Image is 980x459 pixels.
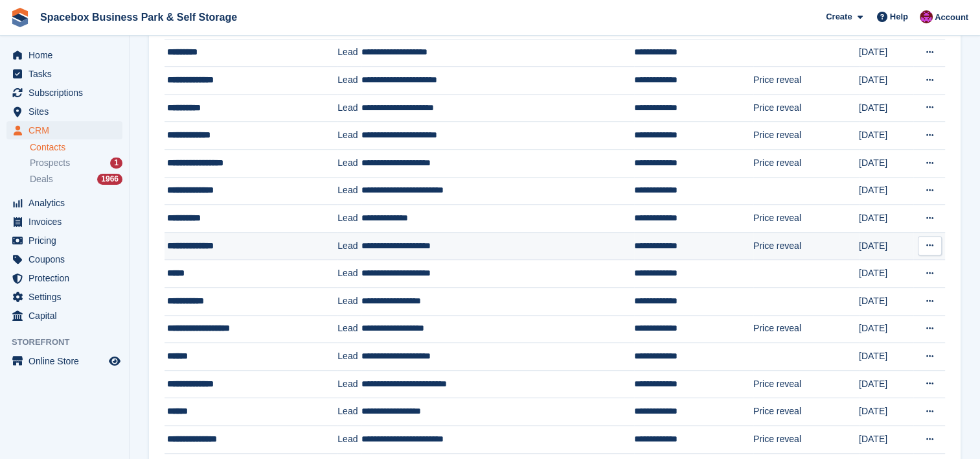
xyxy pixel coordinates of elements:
[6,65,122,83] a: menu
[753,67,859,95] td: Price reveal
[859,315,914,343] td: [DATE]
[890,10,908,23] span: Help
[6,250,122,268] a: menu
[6,102,122,121] a: menu
[859,122,914,150] td: [DATE]
[30,173,53,185] span: Deals
[337,232,361,260] td: Lead
[28,46,106,64] span: Home
[859,177,914,205] td: [DATE]
[337,288,361,316] td: Lead
[935,11,968,24] span: Account
[6,352,122,370] a: menu
[859,398,914,426] td: [DATE]
[859,94,914,122] td: [DATE]
[6,231,122,250] a: menu
[30,156,122,170] a: Prospects 1
[859,370,914,398] td: [DATE]
[97,174,122,185] div: 1966
[859,67,914,95] td: [DATE]
[859,39,914,67] td: [DATE]
[337,122,361,150] td: Lead
[6,46,122,64] a: menu
[107,353,122,369] a: Preview store
[337,67,361,95] td: Lead
[753,315,859,343] td: Price reveal
[30,141,122,154] a: Contacts
[753,205,859,233] td: Price reveal
[28,352,106,370] span: Online Store
[337,425,361,453] td: Lead
[753,122,859,150] td: Price reveal
[6,84,122,102] a: menu
[753,370,859,398] td: Price reveal
[753,425,859,453] td: Price reveal
[753,150,859,178] td: Price reveal
[12,336,129,349] span: Storefront
[6,288,122,306] a: menu
[337,94,361,122] td: Lead
[337,150,361,178] td: Lead
[35,6,242,28] a: Spacebox Business Park & Self Storage
[28,194,106,212] span: Analytics
[110,158,122,169] div: 1
[30,172,122,186] a: Deals 1966
[337,177,361,205] td: Lead
[6,269,122,287] a: menu
[6,194,122,212] a: menu
[10,8,30,27] img: stora-icon-8386f47178a22dfd0bd8f6a31ec36ba5ce8667c1dd55bd0f319d3a0aa187defe.svg
[826,10,852,23] span: Create
[30,157,70,169] span: Prospects
[28,84,106,102] span: Subscriptions
[337,205,361,233] td: Lead
[28,213,106,231] span: Invoices
[6,307,122,325] a: menu
[753,94,859,122] td: Price reveal
[28,121,106,139] span: CRM
[28,102,106,121] span: Sites
[28,231,106,250] span: Pricing
[337,398,361,426] td: Lead
[859,232,914,260] td: [DATE]
[337,39,361,67] td: Lead
[6,121,122,139] a: menu
[859,425,914,453] td: [DATE]
[337,370,361,398] td: Lead
[337,260,361,288] td: Lead
[28,288,106,306] span: Settings
[859,260,914,288] td: [DATE]
[859,343,914,371] td: [DATE]
[753,232,859,260] td: Price reveal
[28,65,106,83] span: Tasks
[920,10,933,23] img: Shitika Balanath
[859,150,914,178] td: [DATE]
[6,213,122,231] a: menu
[753,398,859,426] td: Price reveal
[859,205,914,233] td: [DATE]
[337,343,361,371] td: Lead
[859,288,914,316] td: [DATE]
[28,250,106,268] span: Coupons
[337,315,361,343] td: Lead
[28,269,106,287] span: Protection
[28,307,106,325] span: Capital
